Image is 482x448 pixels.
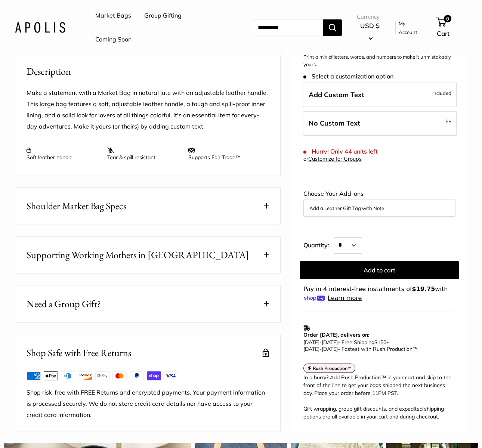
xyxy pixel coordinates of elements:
[303,346,319,352] span: [DATE]
[27,199,126,213] span: Shoulder Market Bag Specs
[303,235,334,254] label: Quantity:
[27,346,131,360] h2: Shop Safe with Free Returns
[432,89,451,98] span: Included
[15,188,280,225] button: Shoulder Market Bag Specs
[303,53,455,68] p: Print a mix of letters, words, and numbers to make it unmistakably yours.
[144,10,182,21] a: Group Gifting
[309,119,360,127] span: No Custom Text
[303,339,319,346] span: [DATE]
[308,155,362,162] a: Customize for Groups
[303,83,457,107] label: Add Custom Text
[303,346,418,352] span: - Fastest with Rush Production™
[107,147,180,161] p: Tear & spill resistant.
[27,64,269,79] h2: Description
[303,331,369,338] strong: Order [DATE], delivers on:
[357,12,383,22] span: Currency
[313,365,352,371] strong: Rush Production™
[445,118,451,124] span: $5
[319,339,322,346] span: -
[322,346,338,352] span: [DATE]
[444,15,451,22] span: 0
[15,285,280,322] button: Need a Group Gift?
[6,420,80,442] iframe: Sign Up via Text for Offers
[15,22,65,33] img: Apolis
[95,34,132,45] a: Coming Soon
[360,22,380,30] span: USD $
[15,237,280,274] button: Supporting Working Mothers in [GEOGRAPHIC_DATA]
[309,90,364,99] span: Add Custom Text
[300,261,459,279] button: Add to cart
[303,73,393,80] span: Select a customization option
[27,387,269,421] p: Shop risk-free with FREE Returns and encrypted payments. Your payment information is processed se...
[443,117,451,126] span: -
[303,154,362,164] div: or
[27,297,101,311] span: Need a Group Gift?
[27,87,269,132] p: Make a statement with a Market Bag in natural jute with an adjustable leather handle. This large ...
[303,188,455,216] div: Choose Your Add-ons
[309,203,449,212] button: Add a Leather Gift Tag with Note
[188,147,262,161] p: Supports Fair Trade™
[437,30,449,37] span: Cart
[303,339,452,352] p: - Free Shipping +
[303,148,378,155] span: Hurry! Only 44 units left
[27,248,249,262] span: Supporting Working Mothers in [GEOGRAPHIC_DATA]
[437,16,467,40] a: 0 Cart
[95,10,131,21] a: Market Bags
[27,147,100,161] p: Soft leather handle.
[319,346,322,352] span: -
[303,373,455,420] div: In a hurry? Add Rush Production™ in your cart and skip to the front of the line to get your bags ...
[399,19,424,37] a: My Account
[374,339,386,346] span: $150
[303,111,457,136] label: Leave Blank
[323,19,342,36] button: Search
[357,20,383,44] button: USD $
[322,339,338,346] span: [DATE]
[252,19,323,36] input: Search...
